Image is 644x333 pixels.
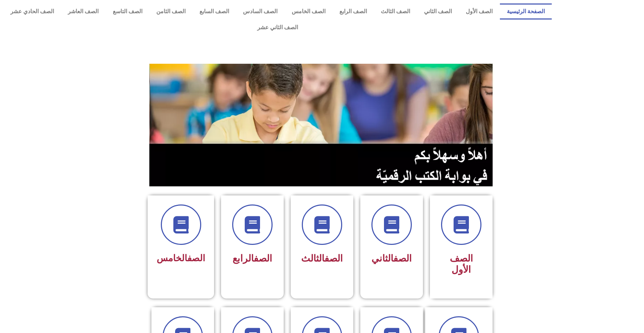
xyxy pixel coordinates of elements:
[157,253,205,263] span: الخامس
[459,3,500,20] a: الصف الأول
[324,253,343,264] a: الصف
[450,253,473,275] span: الصف الأول
[149,3,193,20] a: الصف الثامن
[301,253,343,264] span: الثالث
[61,3,105,20] a: الصف العاشر
[393,253,412,264] a: الصف
[500,3,552,20] a: الصفحة الرئيسية
[187,253,205,263] a: الصف
[254,253,272,264] a: الصف
[236,3,284,20] a: الصف السادس
[332,3,374,20] a: الصف الرابع
[193,3,236,20] a: الصف السابع
[3,3,61,20] a: الصف الحادي عشر
[106,3,149,20] a: الصف التاسع
[371,253,412,264] span: الثاني
[374,3,417,20] a: الصف الثالث
[417,3,459,20] a: الصف الثاني
[3,20,552,36] a: الصف الثاني عشر
[233,253,272,264] span: الرابع
[284,3,332,20] a: الصف الخامس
